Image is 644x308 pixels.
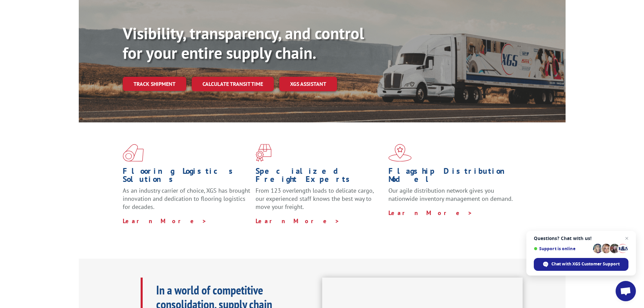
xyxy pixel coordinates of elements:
[192,77,274,91] a: Calculate transit time
[623,234,631,242] span: Close chat
[123,167,251,187] h1: Flooring Logistics Solutions
[123,23,364,63] b: Visibility, transparency, and control for your entire supply chain.
[534,246,591,251] span: Support is online
[551,261,620,267] span: Chat with XGS Customer Support
[123,217,207,225] a: Learn More >
[388,187,513,203] span: Our agile distribution network gives you nationwide inventory management on demand.
[256,167,383,187] h1: Specialized Freight Experts
[388,144,412,162] img: xgs-icon-flagship-distribution-model-red
[279,77,337,91] a: XGS ASSISTANT
[534,236,628,241] span: Questions? Chat with us!
[123,187,250,211] span: As an industry carrier of choice, XGS has brought innovation and dedication to flooring logistics...
[123,144,144,162] img: xgs-icon-total-supply-chain-intelligence-red
[256,144,271,162] img: xgs-icon-focused-on-flooring-red
[616,281,636,301] div: Open chat
[388,209,473,217] a: Learn More >
[256,187,383,217] p: From 123 overlength loads to delicate cargo, our experienced staff knows the best way to move you...
[388,167,516,187] h1: Flagship Distribution Model
[123,77,186,91] a: Track shipment
[534,258,628,271] div: Chat with XGS Customer Support
[256,217,340,225] a: Learn More >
